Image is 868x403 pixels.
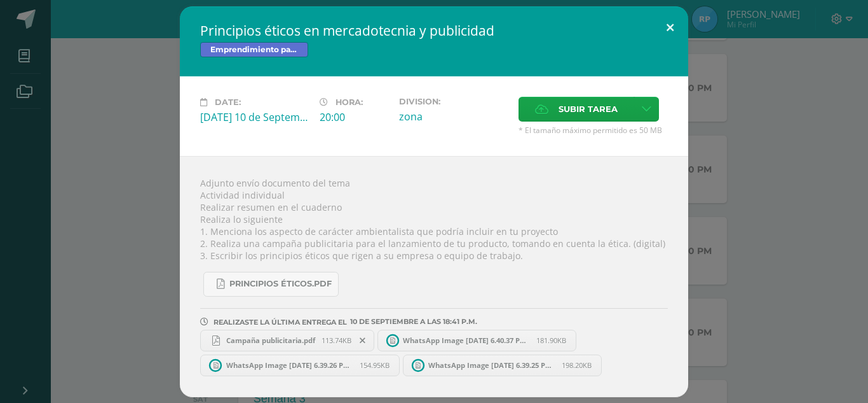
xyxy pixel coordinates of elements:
span: Date: [215,97,241,107]
span: Subir tarea [559,97,618,121]
a: WhatsApp Image [DATE] 6.39.25 PM.jpeg 198.20KB [403,355,602,376]
span: 154.95KB [360,360,390,370]
div: [DATE] 10 de September [200,110,309,124]
span: Remover entrega [352,334,374,348]
span: WhatsApp Image [DATE] 6.39.26 PM.jpeg [220,360,360,370]
a: WhatsApp Image [DATE] 6.40.37 PM.jpeg 181.90KB [377,330,577,351]
div: 20:00 [320,110,389,124]
span: Principios éticos.pdf [229,279,332,289]
h2: Principios éticos en mercadotecnia y publicidad [200,22,668,39]
span: Hora: [336,97,363,107]
button: Close (Esc) [652,6,688,50]
span: WhatsApp Image [DATE] 6.39.25 PM.jpeg [422,360,562,370]
label: Division: [399,97,508,106]
span: 198.20KB [562,360,592,370]
a: WhatsApp Image [DATE] 6.39.26 PM.jpeg 154.95KB [200,355,400,376]
span: Campaña publicitaria.pdf [220,336,322,345]
div: Adjunto envío documento del tema Actividad individual Realizar resumen en el cuaderno Realiza lo ... [180,156,688,397]
span: REALIZASTE LA ÚLTIMA ENTREGA EL [214,318,347,327]
div: zona [399,110,508,124]
span: 181.90KB [536,336,566,345]
a: Principios éticos.pdf [203,272,339,297]
span: * El tamaño máximo permitido es 50 MB [519,125,668,136]
span: Emprendimiento para la Productividad [200,42,308,57]
span: WhatsApp Image [DATE] 6.40.37 PM.jpeg [397,336,536,345]
a: Campaña publicitaria.pdf 113.74KB [200,330,374,351]
span: 113.74KB [322,336,351,345]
